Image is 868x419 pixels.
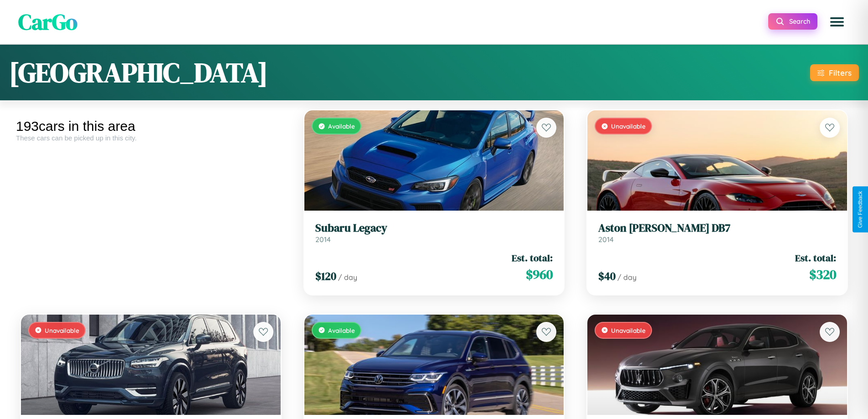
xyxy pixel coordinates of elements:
[9,54,268,91] h1: [GEOGRAPHIC_DATA]
[611,122,646,130] span: Unavailable
[598,235,614,244] span: 2014
[338,273,357,282] span: / day
[598,269,616,284] span: $ 40
[328,122,355,130] span: Available
[611,326,646,334] span: Unavailable
[315,269,336,284] span: $ 120
[45,326,79,334] span: Unavailable
[829,68,852,78] div: Filters
[598,222,836,235] h3: Aston [PERSON_NAME] DB7
[315,222,553,244] a: Subaru Legacy2014
[617,273,637,282] span: / day
[16,134,286,142] div: These cars can be picked up in this city.
[789,17,810,26] span: Search
[512,251,553,264] span: Est. total:
[18,7,77,37] span: CarGo
[315,235,331,244] span: 2014
[16,119,286,134] div: 193 cars in this area
[768,13,817,30] button: Search
[810,64,859,81] button: Filters
[328,326,355,334] span: Available
[315,222,553,235] h3: Subaru Legacy
[598,222,836,244] a: Aston [PERSON_NAME] DB72014
[824,9,850,35] button: Open menu
[809,265,836,284] span: $ 320
[526,265,553,284] span: $ 960
[857,191,863,228] div: Give Feedback
[795,251,836,264] span: Est. total:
